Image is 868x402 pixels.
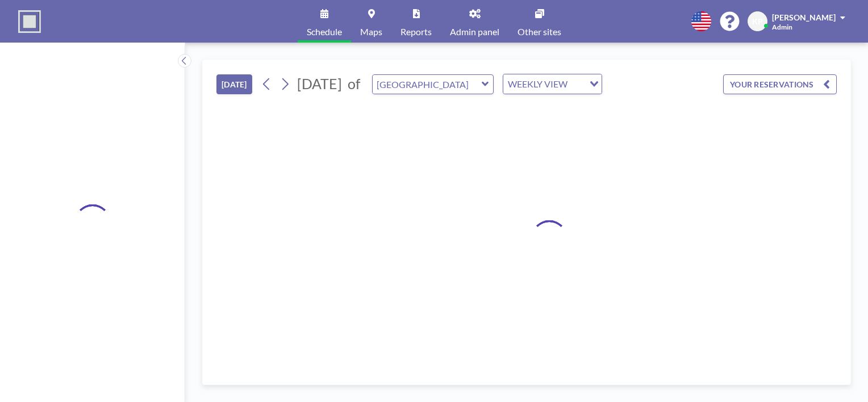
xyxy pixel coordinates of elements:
[360,27,382,36] span: Maps
[18,10,41,33] img: organization-logo
[450,27,499,36] span: Admin panel
[297,75,342,92] span: [DATE]
[518,27,561,36] span: Other sites
[307,27,342,36] span: Schedule
[571,77,583,91] input: Search for option
[506,77,570,91] span: WEEKLY VIEW
[752,16,763,27] span: KP
[216,74,252,94] button: [DATE]
[772,12,836,22] span: [PERSON_NAME]
[348,75,360,93] span: of
[772,23,792,31] span: Admin
[373,75,482,94] input: Westhill BC Meeting Room
[400,27,432,36] span: Reports
[723,74,837,94] button: YOUR RESERVATIONS
[503,74,602,94] div: Search for option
